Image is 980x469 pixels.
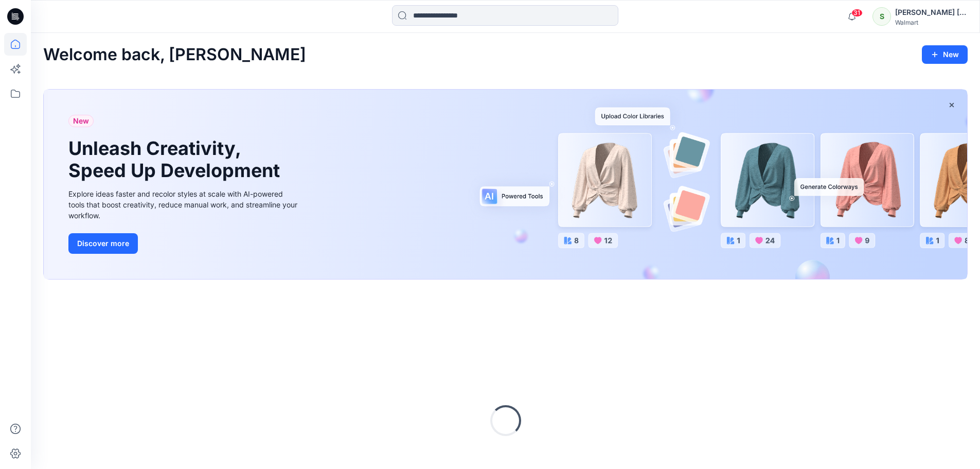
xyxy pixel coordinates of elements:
[68,137,284,182] h1: Unleash Creativity, Speed Up Development
[922,45,968,64] button: New
[895,19,967,26] div: Walmart
[68,233,138,254] button: Discover more
[73,115,89,127] span: New
[68,233,300,254] a: Discover more
[851,9,863,17] span: 31
[68,188,300,221] div: Explore ideas faster and recolor styles at scale with AI-powered tools that boost creativity, red...
[895,6,967,19] div: [PERSON_NAME] ​[PERSON_NAME]
[872,7,891,26] div: S​
[43,45,306,64] h2: Welcome back, [PERSON_NAME]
